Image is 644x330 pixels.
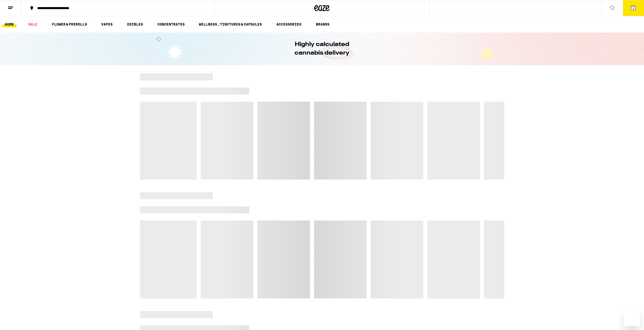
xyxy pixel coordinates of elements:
a: VAPES [99,21,115,27]
iframe: Button to launch messaging window [624,310,640,326]
a: SALE [26,21,40,27]
a: WELLNESS, TINCTURES & CAPSULES [196,21,264,27]
h1: Highly calculated cannabis delivery [280,40,364,57]
a: EDIBLES [124,21,146,27]
a: BRANDS [313,21,332,27]
a: FLOWER & PREROLLS [49,21,90,27]
button: 3 [623,0,644,16]
a: ACCESSORIES [274,21,304,27]
a: HOME [2,21,16,27]
span: 3 [633,7,634,10]
a: CONCENTRATES [155,21,187,27]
